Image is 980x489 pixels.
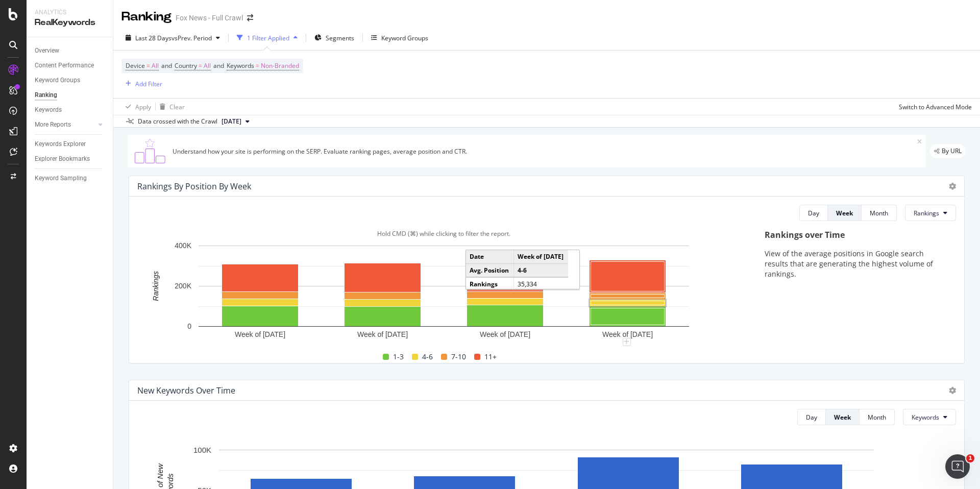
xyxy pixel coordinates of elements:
[35,173,87,184] div: Keyword Sampling
[765,229,946,241] div: Rankings over Time
[35,75,80,86] div: Keyword Groups
[914,209,939,217] span: Rankings
[35,154,106,164] a: Explorer Bookmarks
[35,60,94,71] div: Content Performance
[247,14,253,21] div: arrow-right-arrow-left
[247,34,289,42] div: 1 Filter Applied
[942,148,962,154] span: By URL
[35,8,105,17] div: Analytics
[834,413,851,422] div: Week
[836,209,853,217] div: Week
[35,139,86,150] div: Keywords Explorer
[826,409,860,425] button: Week
[35,119,95,130] a: More Reports
[169,103,185,111] div: Clear
[868,413,886,422] div: Month
[357,330,408,338] text: Week of [DATE]
[35,75,106,86] a: Keyword Groups
[213,61,224,70] span: and
[135,103,151,111] div: Apply
[903,409,956,425] button: Keywords
[35,105,62,115] div: Keywords
[137,181,251,191] div: Rankings By Position By Week
[310,30,358,46] button: Segments
[261,59,299,73] span: Non-Branded
[227,61,254,70] span: Keywords
[138,117,217,126] div: Data crossed with the Crawl
[860,409,895,425] button: Month
[602,330,653,338] text: Week of [DATE]
[217,115,254,128] button: [DATE]
[35,45,106,56] a: Overview
[121,30,224,46] button: Last 28 DaysvsPrev. Period
[806,413,817,422] div: Day
[156,99,185,115] button: Clear
[35,105,106,115] a: Keywords
[35,119,71,130] div: More Reports
[137,240,750,342] svg: A chart.
[137,385,235,396] div: New Keywords Over Time
[899,103,972,111] div: Switch to Advanced Mode
[176,13,243,23] div: Fox News - Full Crawl
[152,272,160,301] text: Rankings
[35,45,59,56] div: Overview
[945,454,970,479] iframe: Intercom live chat
[235,330,285,338] text: Week of [DATE]
[35,139,106,150] a: Keywords Explorer
[905,205,956,221] button: Rankings
[484,351,497,363] span: 11+
[175,61,197,70] span: Country
[175,282,191,290] text: 200K
[765,249,946,279] p: View of the average positions in Google search results that are generating the highest volume of ...
[451,351,466,363] span: 7-10
[175,242,191,250] text: 400K
[193,446,211,454] text: 100K
[199,61,202,70] span: =
[326,34,354,42] span: Segments
[132,139,168,163] img: C0S+odjvPe+dCwPhcw0W2jU4KOcefU0IcxbkVEfgJ6Ft4vBgsVVQAAAABJRU5ErkJggg==
[808,209,819,217] div: Day
[171,34,212,42] span: vs Prev. Period
[828,205,862,221] button: Week
[161,61,172,70] span: and
[393,351,404,363] span: 1-3
[137,229,750,238] div: Hold CMD (⌘) while clicking to filter the report.
[35,60,106,71] a: Content Performance
[204,59,211,73] span: All
[35,154,90,164] div: Explorer Bookmarks
[422,351,433,363] span: 4-6
[797,409,826,425] button: Day
[135,80,162,88] div: Add Filter
[862,205,897,221] button: Month
[135,34,171,42] span: Last 28 Days
[930,144,966,158] div: legacy label
[35,173,106,184] a: Keyword Sampling
[966,454,974,462] span: 1
[799,205,828,221] button: Day
[121,99,151,115] button: Apply
[233,30,302,46] button: 1 Filter Applied
[367,30,432,46] button: Keyword Groups
[152,59,159,73] span: All
[35,90,106,101] a: Ranking
[870,209,888,217] div: Month
[173,147,917,156] div: Understand how your site is performing on the SERP. Evaluate ranking pages, average position and ...
[35,17,105,29] div: RealKeywords
[623,338,631,346] div: plus
[35,90,57,101] div: Ranking
[381,34,428,42] div: Keyword Groups
[146,61,150,70] span: =
[121,8,171,26] div: Ranking
[256,61,259,70] span: =
[895,99,972,115] button: Switch to Advanced Mode
[912,413,939,422] span: Keywords
[222,117,241,126] span: 2025 Aug. 28th
[121,78,162,90] button: Add Filter
[126,61,145,70] span: Device
[480,330,530,338] text: Week of [DATE]
[187,323,191,331] text: 0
